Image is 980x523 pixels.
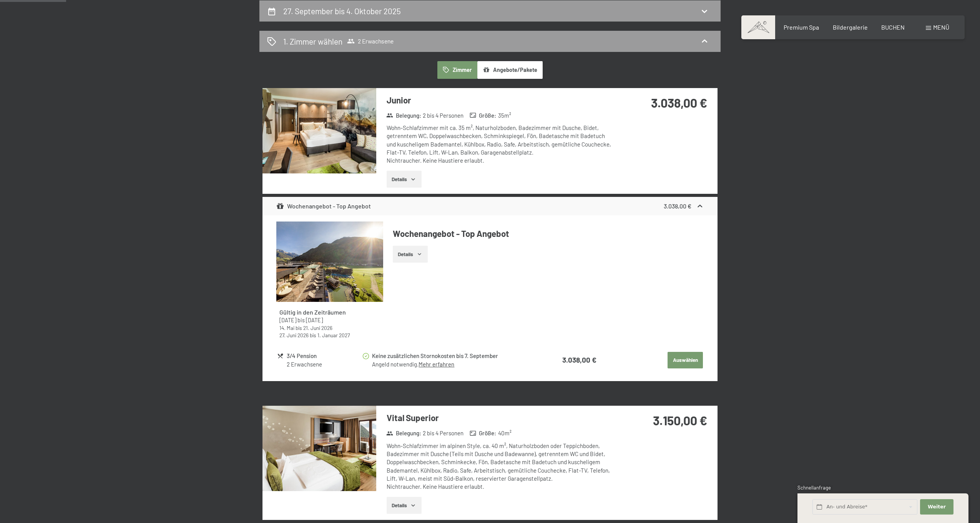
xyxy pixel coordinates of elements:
span: Menü [933,23,949,31]
a: Bildergalerie [833,23,868,31]
img: mss_renderimg.php [262,88,376,173]
button: Zimmer [437,61,477,79]
time: 10.08.2025 [279,317,296,323]
span: Weiter [928,503,946,510]
div: 3/4 Pension [287,351,362,360]
strong: Größe : [470,112,497,120]
h2: 1. Zimmer wählen [283,36,342,47]
span: 2 Erwachsene [347,37,394,45]
h2: 27. September bis 4. Oktober 2025 [283,6,401,16]
h3: Junior [387,94,615,106]
a: Premium Spa [784,23,819,31]
strong: 3.038,00 € [562,355,596,364]
span: 40 m² [498,429,512,437]
h4: Wochenangebot - Top Angebot [393,228,704,240]
div: bis [279,331,380,339]
div: Wochenangebot - Top Angebot3.038,00 € [262,197,718,215]
h3: Vital Superior [387,412,615,424]
span: 35 m² [498,112,511,120]
div: Angeld notwendig. [372,360,532,368]
time: 27.06.2026 [279,332,309,338]
strong: Größe : [470,429,497,437]
button: Details [387,171,422,188]
div: Wochenangebot - Top Angebot [276,202,371,211]
div: bis [279,324,380,331]
strong: 3.038,00 € [651,95,707,110]
time: 01.01.2027 [317,332,350,338]
button: Weiter [920,499,953,515]
span: 2 bis 4 Personen [423,429,463,437]
time: 12.04.2026 [306,317,323,323]
time: 14.05.2026 [279,325,294,331]
button: Details [387,497,422,514]
div: Wohn-Schlafzimmer mit ca. 35 m², Naturholzboden, Badezimmer mit Dusche, Bidet, getrenntem WC, Dop... [387,124,615,165]
span: 2 bis 4 Personen [423,112,463,120]
time: 21.06.2026 [303,325,332,331]
strong: Gültig in den Zeiträumen [279,308,346,316]
div: bis [279,316,380,324]
a: Mehr erfahren [419,361,454,368]
div: Keine zusätzlichen Stornokosten bis 7. September [372,351,532,360]
strong: Belegung : [386,112,421,120]
strong: 3.150,00 € [653,413,707,428]
span: Schnellanfrage [797,485,831,491]
button: Angebote/Pakete [477,61,543,79]
button: Details [393,246,428,263]
button: Auswählen [668,352,703,369]
img: mss_renderimg.php [276,222,383,302]
img: mss_renderimg.php [262,406,376,491]
a: BUCHEN [881,23,905,31]
strong: Belegung : [386,429,421,437]
div: 2 Erwachsene [287,360,362,368]
strong: 3.038,00 € [664,202,691,210]
div: Wohn-Schlafzimmer im alpinen Style, ca. 40 m², Naturholzboden oder Teppichboden, Badezimmer mit D... [387,442,615,491]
